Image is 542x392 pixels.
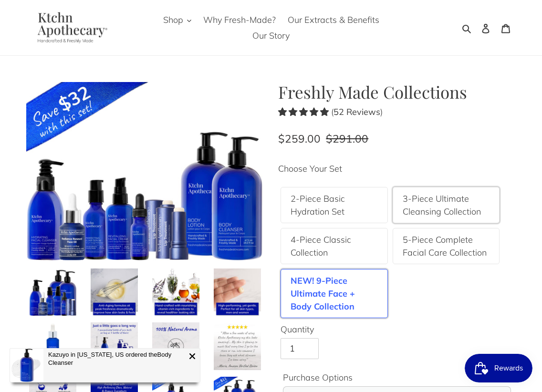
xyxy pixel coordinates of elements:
label: Choose Your Set [278,162,516,175]
img: Load image into Gallery viewer, Freshly Made Collections [151,268,201,317]
img: Body Cleanser [10,349,43,382]
img: Load image into Gallery viewer, Freshly Made Collections [213,321,262,371]
img: Load image into Gallery viewer, Freshly Made Collections [151,321,201,371]
img: Load image into Gallery viewer, Freshly Made Collections [90,268,139,317]
span: 4.83 stars [278,106,331,117]
legend: Purchase Options [283,371,353,384]
label: 4-Piece Classic Collection [291,233,378,259]
s: $291.00 [326,132,368,145]
label: NEW! 9-Piece Ultimate Face + Body Collection [291,274,378,313]
img: Load image into Gallery viewer, Freshly Made Collections [28,268,78,317]
label: 3-Piece Ultimate Cleansing Collection [403,192,490,218]
span: Body Cleanser [48,351,171,366]
img: Load image into Gallery viewer, Freshly Made Collections [90,321,139,371]
h1: Freshly Made Collections [278,82,516,102]
iframe: Button to open loyalty program pop-up [465,354,532,382]
label: 5-Piece Complete Facial Care Collection [403,233,490,259]
a: Our Story [248,28,294,43]
button: Shop [158,12,196,28]
span: Our Story [252,30,290,41]
label: Quantity [281,323,513,336]
b: 52 Reviews [334,106,380,117]
label: 2-Piece Basic Hydration Set [291,192,378,218]
span: Our Extracts & Benefits [288,14,379,26]
div: Kazuyo in [US_STATE], US ordered the [48,351,186,367]
a: Our Extracts & Benefits [283,12,384,28]
img: Load image into Gallery viewer, Freshly Made Collections [213,268,262,317]
img: Load image into Gallery viewer, Freshly Made Collections [28,321,78,371]
span: ( ) [331,106,383,117]
span: Why Fresh-Made? [203,14,276,26]
img: Ktchn Apothecary [26,12,115,43]
img: Freshly Made Collections [26,82,264,260]
span: Shop [163,14,183,26]
span: $259.00 [278,132,321,145]
a: Why Fresh-Made? [198,12,281,28]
